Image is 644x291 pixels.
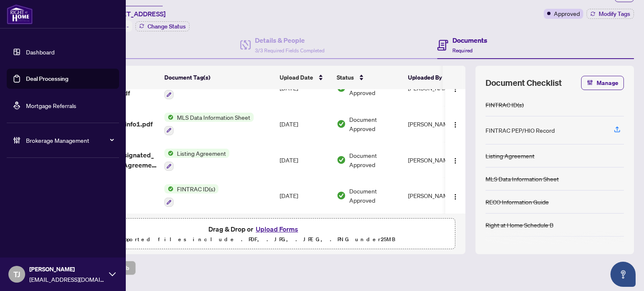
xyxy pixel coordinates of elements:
p: Supported files include .PDF, .JPG, .JPEG, .PNG under 25 MB [59,234,450,245]
img: Status Icon [164,149,174,158]
span: Document Approved [349,186,401,205]
button: Manage [581,76,624,90]
button: Change Status [135,21,190,31]
div: FINTRAC ID(s) [486,100,524,109]
h4: Details & People [255,35,325,45]
th: Uploaded By [405,66,467,89]
td: [PERSON_NAME] [405,106,467,142]
div: FINTRAC PEP/HIO Record [486,126,555,135]
button: Status IconMLS Data Information Sheet [164,113,254,135]
span: Change Status [148,23,186,29]
img: Document Status [337,155,346,165]
h4: Documents [452,35,487,45]
span: Manage [597,76,618,90]
td: [PERSON_NAME] [405,142,467,178]
span: Document Approved [349,151,401,169]
span: Document Approved [349,115,401,133]
img: Logo [452,121,459,128]
span: 3/3 Required Fields Completed [255,47,325,54]
img: Status Icon [164,113,174,122]
td: [DATE] [276,142,333,178]
span: Approved [554,9,580,18]
span: [EMAIL_ADDRESS][DOMAIN_NAME] [29,275,105,284]
span: Drag & Drop orUpload FormsSupported files include .PDF, .JPG, .JPEG, .PNG under25MB [54,219,455,250]
a: Deal Processing [26,75,68,82]
img: Logo [452,193,459,200]
div: RECO Information Guide [486,197,549,206]
img: Document Status [337,191,346,200]
div: MLS Data Information Sheet [486,174,559,183]
span: Brokerage Management [26,136,113,145]
th: Document Tag(s) [161,66,276,89]
span: - [127,23,129,30]
td: [PERSON_NAME] [405,178,467,214]
img: Logo [452,86,459,93]
span: [STREET_ADDRESS] [104,9,166,19]
span: TJ [13,268,20,280]
button: Logo [449,153,462,167]
th: Upload Date [276,66,333,89]
div: Right at Home Schedule B [486,220,553,229]
td: [DATE] [276,106,333,142]
div: Listing Agreement [486,151,535,160]
span: Document Checklist [486,77,562,89]
img: Logo [452,157,459,164]
span: FINTRAC ID(s) [174,184,218,193]
button: Status IconFINTRAC ID(s) [164,184,218,207]
img: Status Icon [164,184,174,193]
th: Status [333,66,405,89]
span: Listing Agreement [174,149,229,158]
a: Mortgage Referrals [26,102,76,109]
img: logo [7,4,33,24]
span: Required [452,47,473,54]
button: Modify Tags [587,9,634,19]
button: Status IconListing Agreement [164,149,229,171]
span: Drag & Drop or [208,224,301,234]
span: Status [337,73,354,82]
span: Modify Tags [599,11,630,17]
img: Document Status [337,119,346,129]
a: Dashboard [26,48,55,56]
button: Logo [449,189,462,202]
button: Open asap [610,262,636,287]
span: [PERSON_NAME] [29,265,105,274]
td: [DATE] [276,178,333,214]
span: Upload Date [280,73,313,82]
span: MLS Data Information Sheet [174,113,254,122]
button: Logo [449,117,462,131]
button: Upload Forms [253,224,301,234]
